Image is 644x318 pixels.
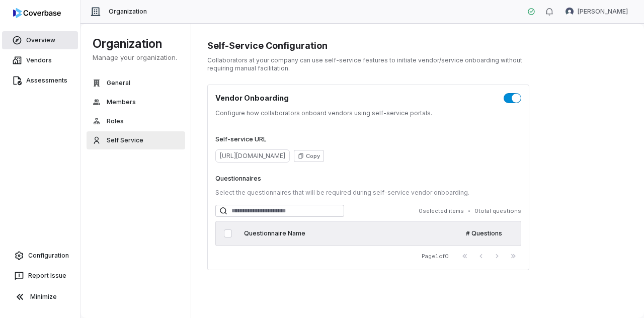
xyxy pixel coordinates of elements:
label: Questionnaires [215,175,261,183]
p: Manage your organization. [93,53,179,62]
p: Configure how collaborators onboard vendors using self-service portals. [215,109,521,117]
div: # Questions [466,229,513,237]
span: Overview [26,36,55,44]
span: Roles [107,117,124,125]
span: Report Issue [28,272,66,280]
span: Minimize [30,293,57,301]
button: Roles [87,112,185,130]
span: Organization [109,8,147,16]
img: Brayan Valero avatar [566,8,574,16]
p: Collaborators at your company can use self-service features to initiate vendor/service onboarding... [207,56,529,72]
a: Overview [2,31,78,49]
span: Configuration [28,252,69,260]
button: Report Issue [4,267,76,285]
button: Select all ready questionnaires on this page [224,229,232,237]
span: Members [107,98,136,106]
p: Select the questionnaires that will be required during self-service vendor onboarding. [215,189,521,199]
div: Page 1 of 0 [422,253,449,260]
img: logo-D7KZi-bG.svg [13,8,61,18]
span: 0 selected items [419,207,464,215]
button: General [87,74,185,92]
span: Self Service [107,136,143,144]
h1: Self-Service Configuration [207,39,529,52]
span: [URL][DOMAIN_NAME] [215,149,290,163]
a: Vendors [2,51,78,69]
h1: Organization [93,36,179,52]
span: 0 total questions [474,207,521,215]
label: Self-service URL [215,135,521,143]
span: Vendors [26,56,52,64]
span: Assessments [26,76,67,85]
span: General [107,79,130,87]
button: Copy [294,150,324,162]
span: [PERSON_NAME] [578,8,628,16]
button: Self Service [87,131,185,149]
a: Configuration [4,247,76,265]
span: • [468,207,470,214]
button: Brayan Valero avatar[PERSON_NAME] [559,4,634,19]
div: Questionnaire Name [244,229,454,237]
button: Members [87,93,185,111]
h1: Vendor Onboarding [215,93,289,103]
a: Assessments [2,71,78,90]
button: Minimize [4,287,76,307]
